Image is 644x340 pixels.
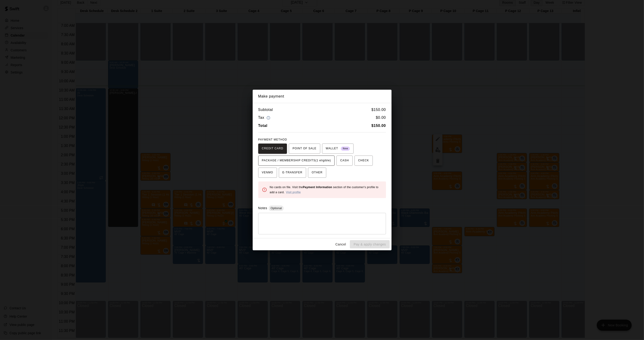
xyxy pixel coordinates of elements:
[371,124,386,128] b: $ 150.00
[326,145,350,152] span: WALLET
[258,156,335,166] button: PACKAGE / MEMBERSHIP CREDITS(1 eligible)
[258,206,267,210] label: Notes
[358,157,369,164] span: CHECK
[269,206,283,210] span: Optional
[371,107,386,113] h6: $ 150.00
[270,186,379,194] span: No cards on file. Visit the section of the customer's profile to add a card.
[262,145,283,152] span: CREDIT CARD
[336,156,352,166] button: CASH
[258,115,272,121] h6: Tax
[312,169,323,176] span: OTHER
[303,186,332,189] b: Payment Information
[258,144,287,154] button: CREDIT CARD
[279,168,306,178] button: E-TRANSFER
[289,144,320,154] button: POINT OF SALE
[262,169,273,176] span: VENMO
[253,90,392,103] h2: Make payment
[258,124,268,128] b: Total
[340,157,349,164] span: CASH
[262,157,331,164] span: PACKAGE / MEMBERSHIP CREDITS (1 eligible)
[258,107,273,113] h6: Subtotal
[341,146,350,152] span: New
[333,240,348,249] button: Cancel
[258,168,277,178] button: VENMO
[286,191,301,194] a: Visit profile
[258,138,287,141] span: PAYMENT METHOD
[322,144,354,154] button: WALLET New
[355,156,373,166] button: CHECK
[308,168,326,178] button: OTHER
[283,169,303,176] span: E-TRANSFER
[376,115,386,121] h6: $ 0.00
[292,145,316,152] span: POINT OF SALE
